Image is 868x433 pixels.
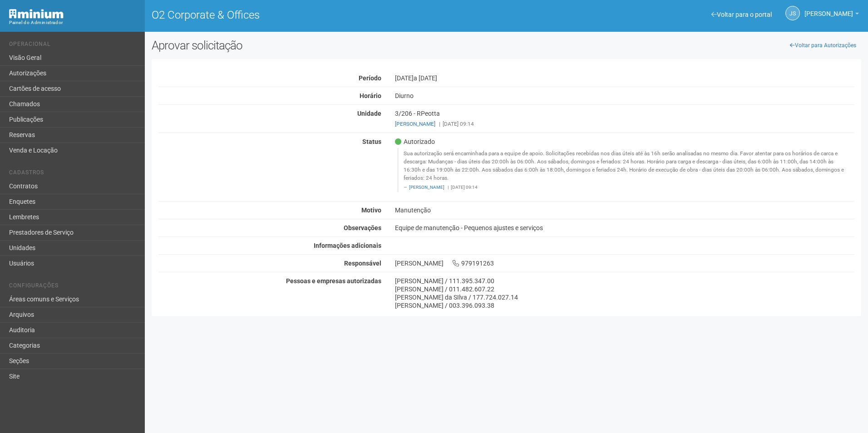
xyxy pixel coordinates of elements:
a: [PERSON_NAME] [804,11,859,19]
strong: Período [359,74,381,82]
strong: Responsável [344,260,381,267]
strong: Informações adicionais [314,242,381,249]
strong: Status [362,138,381,145]
strong: Unidade [357,110,381,117]
a: Voltar para o portal [711,11,772,18]
div: [PERSON_NAME] / 003.396.093.38 [395,301,854,310]
div: [DATE] [388,74,861,82]
a: JS [785,6,800,20]
div: 3/206 - RPeotta [388,109,861,128]
a: [PERSON_NAME] [409,185,444,190]
span: Autorizado [395,138,435,146]
div: [DATE] 09:14 [395,120,854,128]
span: | [448,185,449,190]
div: [PERSON_NAME] / 111.395.347.00 [395,277,854,285]
footer: [DATE] 09:14 [404,184,849,191]
div: [PERSON_NAME] / 011.482.607.22 [395,285,854,293]
span: Jeferson Souza [804,1,853,17]
div: Equipe de manutenção - Pequenos ajustes e serviços [388,224,861,232]
span: a [DATE] [414,74,437,82]
h2: Aprovar solicitação [152,39,500,52]
div: Diurno [388,92,861,100]
strong: Motivo [361,207,381,214]
li: Cadastros [9,169,138,179]
strong: Observações [344,224,381,231]
strong: Pessoas e empresas autorizadas [286,277,381,285]
div: [PERSON_NAME] 979191263 [388,259,861,267]
div: Painel do Administrador [9,19,138,27]
a: Voltar para Autorizações [785,39,861,52]
h1: O2 Corporate & Offices [152,9,500,21]
span: | [439,121,440,127]
a: [PERSON_NAME] [395,121,435,127]
div: Manutenção [388,206,861,214]
li: Operacional [9,41,138,50]
blockquote: Sua autorização será encaminhada para a equipe de apoio. Solicitações recebidas nos dias úteis at... [397,148,854,192]
li: Configurações [9,282,138,292]
img: Minium [9,9,64,19]
strong: Horário [360,92,381,99]
div: [PERSON_NAME] da SIlva / 177.724.027.14 [395,293,854,301]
